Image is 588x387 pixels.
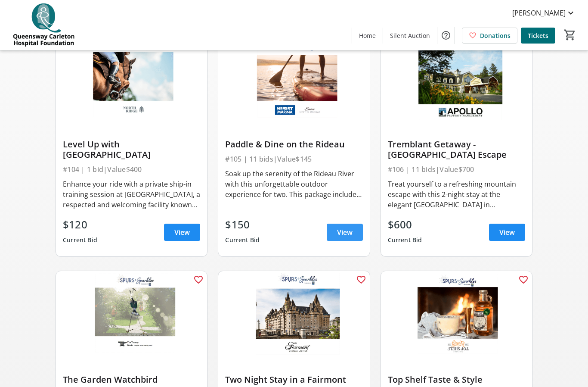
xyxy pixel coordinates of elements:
span: Tickets [528,31,548,40]
div: Enhance your ride with a private ship-in training session at [GEOGRAPHIC_DATA], a respected and w... [63,179,200,210]
div: Level Up with [GEOGRAPHIC_DATA] [63,139,200,160]
a: Silent Auction [383,28,437,44]
div: Treat yourself to a refreshing mountain escape with this 2-night stay at the elegant [GEOGRAPHIC_... [388,179,525,210]
div: $600 [388,217,422,232]
div: #106 | 11 bids | Value $700 [388,163,525,175]
button: [PERSON_NAME] [505,6,583,20]
img: The Garden Watchbird [56,271,207,356]
span: View [337,227,353,237]
mat-icon: favorite_outline [193,275,204,285]
a: Home [352,28,383,44]
div: Top Shelf Taste & Style [388,375,525,385]
button: Help [437,27,455,44]
img: Tremblant Getaway - Chateau Beauvallon Escape [381,36,532,121]
span: Donations [480,31,511,40]
div: Tremblant Getaway - [GEOGRAPHIC_DATA] Escape [388,139,525,160]
div: Current Bid [63,232,97,248]
mat-icon: favorite_outline [356,275,366,285]
div: Current Bid [225,232,260,248]
a: Tickets [521,28,555,44]
div: Soak up the serenity of the Rideau River with this unforgettable outdoor experience for two. This... [225,169,362,200]
span: View [499,227,515,237]
a: View [164,224,200,241]
img: Top Shelf Taste & Style [381,271,532,356]
button: Cart [562,27,578,43]
div: Current Bid [388,232,422,248]
img: Level Up with Northridge Farm [56,36,207,121]
div: #105 | 11 bids | Value $145 [225,153,362,165]
div: $120 [63,217,97,232]
div: The Garden Watchbird [63,375,200,385]
img: Paddle & Dine on the Rideau [218,36,369,121]
a: View [327,224,363,241]
mat-icon: favorite_outline [518,275,529,285]
span: Silent Auction [390,31,430,40]
img: Two Night Stay in a Fairmont Chateau Laurier Gold Room [218,271,369,356]
div: $150 [225,217,260,232]
a: Donations [462,28,517,44]
span: [PERSON_NAME] [512,8,566,18]
div: Paddle & Dine on the Rideau [225,139,362,150]
div: #104 | 1 bid | Value $400 [63,163,200,175]
a: View [489,224,525,241]
span: Home [359,31,376,40]
img: QCH Foundation's Logo [5,3,82,47]
span: View [174,227,190,237]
